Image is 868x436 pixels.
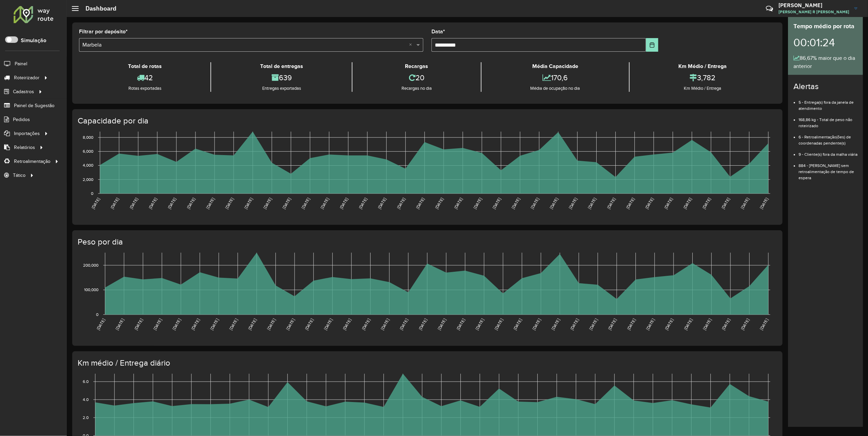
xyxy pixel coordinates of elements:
h4: Capacidade por dia [78,116,776,126]
text: [DATE] [511,197,521,210]
text: [DATE] [740,197,750,210]
li: 5 - Entrega(s) fora da janela de atendimento [799,94,857,112]
label: Simulação [21,36,46,45]
span: Retroalimentação [14,158,50,165]
text: [DATE] [129,197,139,210]
text: [DATE] [224,197,234,210]
text: [DATE] [377,197,387,210]
text: [DATE] [339,197,349,210]
text: [DATE] [569,318,579,331]
text: [DATE] [243,197,253,210]
text: [DATE] [435,197,444,210]
text: 8,000 [83,135,93,139]
text: [DATE] [110,197,120,210]
div: Recargas [354,62,479,70]
text: [DATE] [492,197,502,210]
h3: [PERSON_NAME] [778,2,849,9]
text: [DATE] [456,318,465,331]
text: [DATE] [320,197,330,210]
text: [DATE] [683,318,693,331]
text: [DATE] [549,197,559,210]
text: [DATE] [494,318,504,331]
text: [DATE] [96,318,106,331]
li: 6 - Retroalimentação(ões) de coordenadas pendente(s) [799,129,857,146]
text: [DATE] [415,197,425,210]
text: [DATE] [644,197,654,210]
text: [DATE] [190,318,200,331]
text: [DATE] [228,318,238,331]
text: [DATE] [645,318,655,331]
div: 42 [81,70,209,85]
div: Total de rotas [81,62,209,70]
text: [DATE] [473,197,483,210]
li: 884 - [PERSON_NAME] sem retroalimentação de tempo de espera [799,157,857,181]
label: Data [431,28,445,36]
li: 9 - Cliente(s) fora da malha viária [799,146,857,157]
span: Relatórios [14,144,35,151]
a: Contato Rápido [762,1,777,16]
text: [DATE] [148,197,158,210]
text: [DATE] [172,318,182,331]
label: Filtrar por depósito [79,28,128,36]
text: [DATE] [266,318,276,331]
text: 0 [96,312,98,317]
text: [DATE] [683,197,693,210]
text: [DATE] [263,197,272,210]
div: Tempo médio por rota [793,22,857,31]
span: Tático [13,172,26,179]
text: [DATE] [454,197,463,210]
span: Importações [14,130,40,137]
div: 3,782 [631,70,774,85]
text: [DATE] [380,318,390,331]
div: Km Médio / Entrega [631,62,774,70]
text: [DATE] [323,318,333,331]
button: Choose Date [646,38,658,52]
div: Total de entregas [213,62,350,70]
text: [DATE] [285,318,295,331]
text: [DATE] [587,197,597,210]
text: [DATE] [301,197,311,210]
text: [DATE] [186,197,196,210]
span: Painel de Sugestão [14,102,54,109]
div: Média Capacidade [483,62,627,70]
text: 2.0 [83,415,89,420]
text: [DATE] [625,197,635,210]
h4: Km médio / Entrega diário [78,358,776,368]
text: [DATE] [437,318,447,331]
text: [DATE] [358,197,368,210]
text: [DATE] [91,197,100,210]
div: Rotas exportadas [81,85,209,92]
span: [PERSON_NAME] R [PERSON_NAME] [778,9,849,15]
div: 170,6 [483,70,627,85]
text: [DATE] [607,318,617,331]
text: [DATE] [115,318,125,331]
text: [DATE] [702,318,712,331]
div: 639 [213,70,350,85]
text: [DATE] [153,318,162,331]
text: [DATE] [664,318,674,331]
text: [DATE] [205,197,215,210]
text: [DATE] [663,197,673,210]
div: 20 [354,70,479,85]
span: Painel [15,60,27,67]
text: [DATE] [396,197,406,210]
text: [DATE] [532,318,541,331]
text: 6.0 [83,379,89,384]
text: [DATE] [721,197,731,210]
text: [DATE] [418,318,428,331]
text: [DATE] [530,197,540,210]
text: 100,000 [84,288,98,292]
text: [DATE] [551,318,561,331]
text: 4,000 [83,163,93,168]
span: Clear all [409,41,415,49]
text: [DATE] [167,197,177,210]
text: [DATE] [304,318,314,331]
span: Pedidos [13,116,30,123]
text: [DATE] [721,318,731,331]
div: 00:01:24 [793,31,857,54]
text: 200,000 [83,263,98,267]
text: [DATE] [740,318,750,331]
span: Roteirizador [14,74,40,81]
text: [DATE] [588,318,598,331]
li: 168,86 kg - Total de peso não roteirizado [799,112,857,129]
